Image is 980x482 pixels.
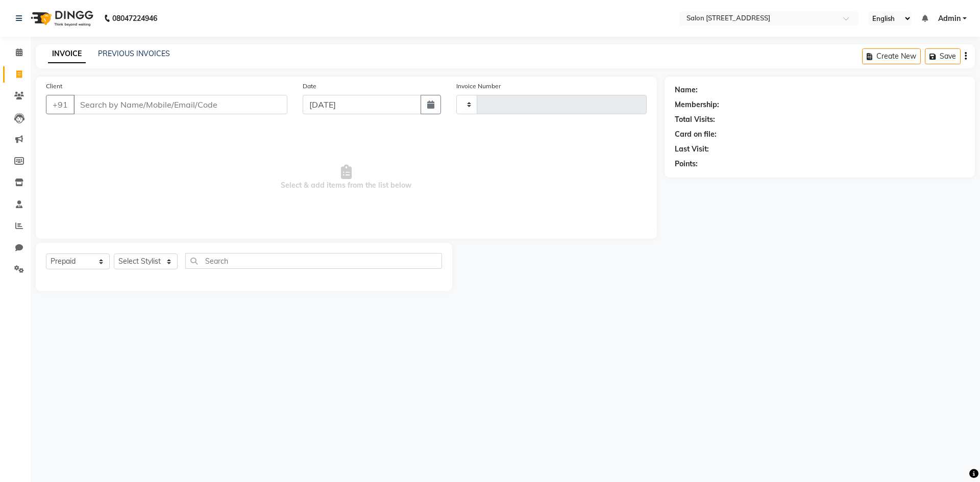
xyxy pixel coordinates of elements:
a: INVOICE [48,45,86,63]
label: Date [303,82,316,91]
b: 08047224946 [112,4,157,33]
img: logo [26,4,96,33]
input: Search by Name/Mobile/Email/Code [73,95,287,114]
div: Last Visit: [675,144,709,155]
input: Search [185,253,442,269]
button: Create New [862,48,921,64]
button: Save [925,48,961,64]
div: Total Visits: [675,114,715,125]
span: Admin [938,13,961,24]
span: Select & add items from the list below [46,126,647,229]
label: Invoice Number [456,82,501,91]
label: Client [46,82,62,91]
div: Membership: [675,99,719,110]
div: Card on file: [675,129,717,140]
div: Name: [675,85,698,95]
button: +91 [46,95,75,114]
div: Points: [675,159,698,169]
a: PREVIOUS INVOICES [98,49,170,58]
